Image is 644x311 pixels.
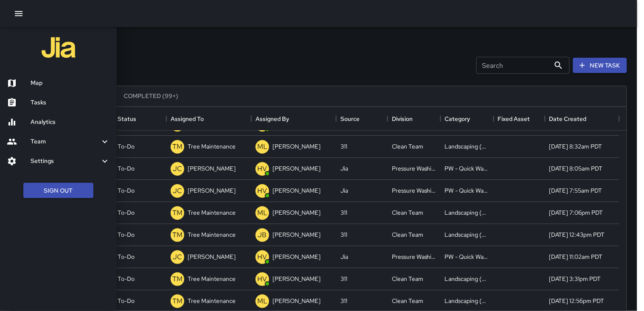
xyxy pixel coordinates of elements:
h6: Team [31,137,100,146]
img: jia-logo [42,31,76,64]
h6: Map [31,78,110,88]
h6: Settings [31,157,100,166]
h6: Analytics [31,118,110,127]
button: Sign Out [23,183,93,199]
h6: Tasks [31,98,110,107]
